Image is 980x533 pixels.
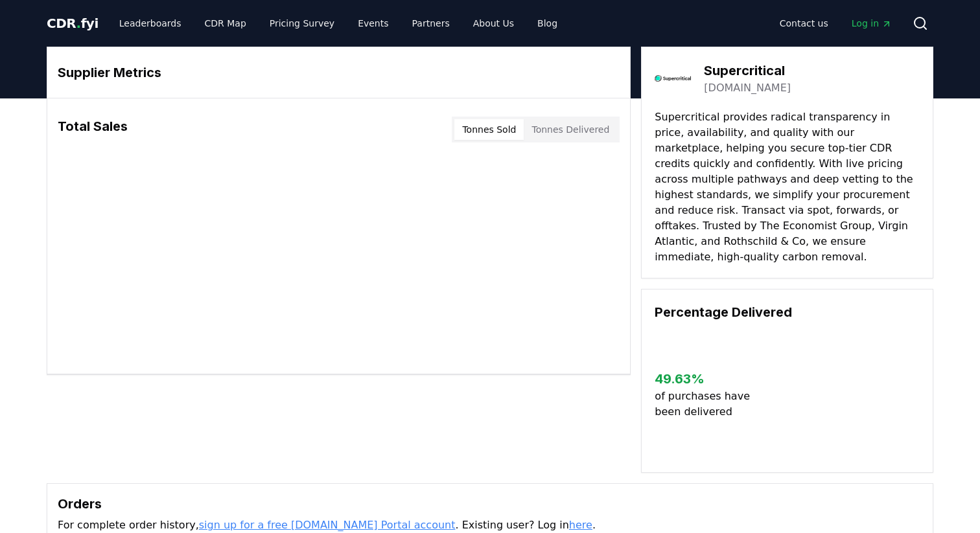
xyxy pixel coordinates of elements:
[194,12,257,35] a: CDR Map
[199,519,456,531] a: sign up for a free [DOMAIN_NAME] Portal account
[769,12,839,35] a: Contact us
[704,61,791,80] h3: Supercritical
[58,517,922,533] p: For complete order history, . Existing user? Log in .
[402,12,460,35] a: Partners
[463,12,524,35] a: About Us
[852,17,892,30] span: Log in
[704,80,791,96] a: [DOMAIN_NAME]
[58,63,620,82] h3: Supplier Metrics
[655,60,691,96] img: Supercritical-logo
[769,12,902,35] nav: Main
[655,389,760,420] p: of purchases have been delivered
[58,494,922,514] h3: Orders
[47,16,99,31] span: CDR fyi
[454,119,524,140] button: Tonnes Sold
[841,12,902,35] a: Log in
[347,12,399,35] a: Events
[527,12,568,35] a: Blog
[109,12,192,35] a: Leaderboards
[76,16,81,31] span: .
[259,12,345,35] a: Pricing Survey
[655,369,760,389] h3: 49.63 %
[47,14,99,32] a: CDR.fyi
[524,119,617,140] button: Tonnes Delivered
[655,302,920,322] h3: Percentage Delivered
[58,117,128,142] h3: Total Sales
[655,109,920,265] p: Supercritical provides radical transparency in price, availability, and quality with our marketpl...
[109,12,568,35] nav: Main
[569,519,592,531] a: here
